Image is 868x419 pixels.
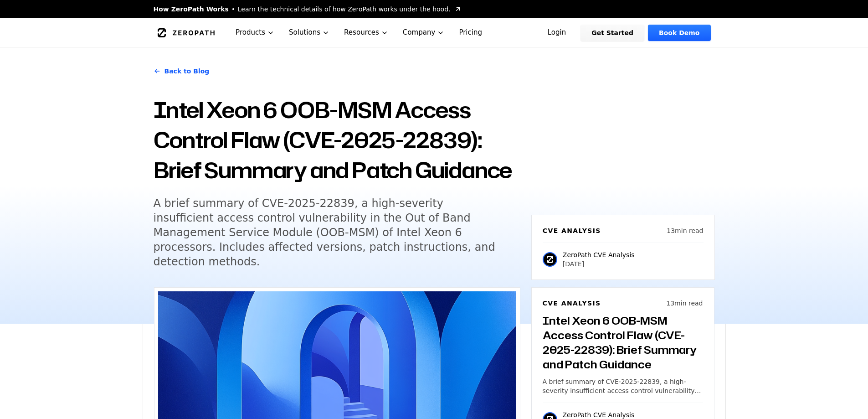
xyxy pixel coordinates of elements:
[154,196,503,269] h5: A brief summary of CVE-2025-22839, a high-severity insufficient access control vulnerability in t...
[154,58,210,84] a: Back to Blog
[395,18,452,47] button: Company
[228,18,282,47] button: Products
[580,25,644,41] a: Get Started
[452,18,489,47] a: Pricing
[154,5,462,14] a: How ZeroPath WorksLearn the technical details of how ZeroPath works under the hood.
[648,25,710,41] a: Book Demo
[154,5,229,14] span: How ZeroPath Works
[537,25,577,41] a: Login
[543,377,703,395] p: A brief summary of CVE-2025-22839, a high-severity insufficient access control vulnerability in t...
[543,226,601,235] h6: CVE Analysis
[143,18,726,47] nav: Global
[238,5,451,14] span: Learn the technical details of how ZeroPath works under the hood.
[543,313,703,372] h3: Intel Xeon 6 OOB-MSM Access Control Flaw (CVE-2025-22839): Brief Summary and Patch Guidance
[543,299,601,308] h6: CVE Analysis
[154,95,520,185] h1: Intel Xeon 6 OOB-MSM Access Control Flaw (CVE-2025-22839): Brief Summary and Patch Guidance
[563,250,635,259] p: ZeroPath CVE Analysis
[337,18,395,47] button: Resources
[543,252,557,267] img: ZeroPath CVE Analysis
[666,299,703,308] p: 13 min read
[563,259,635,269] p: [DATE]
[667,226,703,235] p: 13 min read
[282,18,337,47] button: Solutions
